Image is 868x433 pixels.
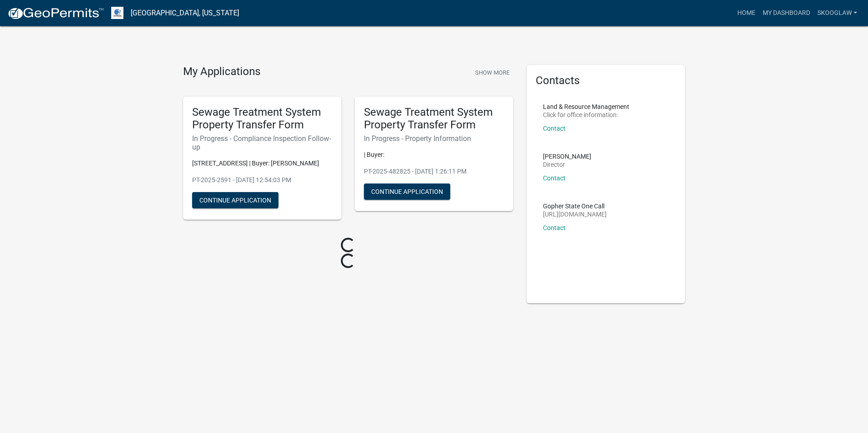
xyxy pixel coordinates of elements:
a: Contact [543,224,566,231]
a: Contact [543,125,566,132]
img: Otter Tail County, Minnesota [111,7,123,19]
p: [PERSON_NAME] [543,153,591,160]
button: Continue Application [364,184,450,200]
h4: My Applications [183,65,260,79]
h5: Contacts [536,74,676,87]
a: Contact [543,174,566,182]
p: [STREET_ADDRESS] | Buyer: [PERSON_NAME] [192,159,332,168]
a: [GEOGRAPHIC_DATA], [US_STATE] [131,5,239,21]
h6: In Progress - Property Information [364,134,504,143]
button: Continue Application [192,192,278,208]
p: Director [543,161,591,168]
p: Land & Resource Management [543,104,629,110]
a: Home [734,5,759,22]
button: Show More [472,65,513,80]
p: [URL][DOMAIN_NAME] [543,211,607,217]
h5: Sewage Treatment System Property Transfer Form [192,106,332,132]
p: | Buyer: [364,150,504,160]
a: SkoogLaw [814,5,861,22]
p: Gopher State One Call [543,203,607,209]
p: PT-2025-482825 - [DATE] 1:26:11 PM [364,167,504,176]
h5: Sewage Treatment System Property Transfer Form [364,106,504,132]
a: My Dashboard [759,5,814,22]
h6: In Progress - Compliance Inspection Follow-up [192,134,332,151]
p: Click for office information: [543,112,629,118]
p: PT-2025-2591 - [DATE] 12:54:03 PM [192,175,332,185]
